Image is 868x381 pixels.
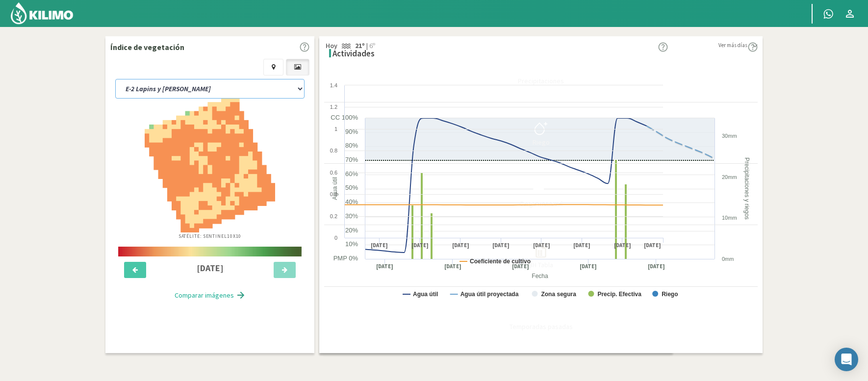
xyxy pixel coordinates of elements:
[145,98,275,232] img: 551bc6b3-a9dd-48ca-8618-424578baed4c_-_sentinel_-_2025-08-20.png
[179,232,242,240] p: Satélite: Sentinel
[533,242,550,249] text: [DATE]
[10,1,74,25] img: Kilimo
[330,191,337,197] text: 0.4
[227,233,242,239] span: 10X10
[165,285,255,305] button: Comparar imágenes
[371,242,388,249] text: [DATE]
[327,323,755,330] div: Temporadas pasadas
[118,247,302,256] img: scale
[330,82,337,88] text: 1.4
[470,258,531,265] text: Coeficiente de cultivo
[334,126,337,132] text: 1
[327,77,755,84] div: Precipitaciones
[330,213,337,219] text: 0.2
[110,41,184,53] p: Índice de vegetación
[330,148,337,153] text: 0.8
[330,104,337,110] text: 1.2
[614,242,631,249] text: [DATE]
[835,348,858,371] div: Open Intercom Messenger
[644,242,661,249] text: [DATE]
[332,49,375,58] h4: Actividades
[163,263,257,273] h4: [DATE]
[573,242,590,249] text: [DATE]
[452,242,469,249] text: [DATE]
[492,242,510,249] text: [DATE]
[334,235,337,241] text: 0
[411,242,429,249] text: [DATE]
[330,170,337,176] text: 0.6
[324,287,758,348] button: Temporadas pasadas
[324,41,758,102] button: Precipitaciones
